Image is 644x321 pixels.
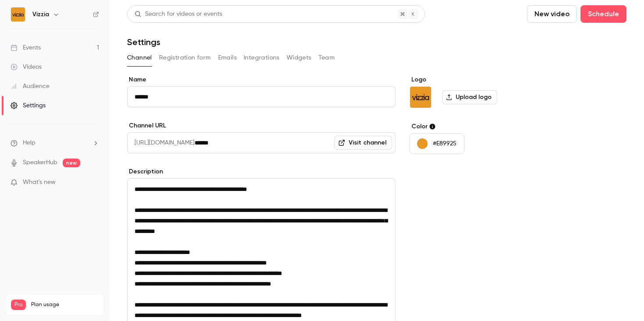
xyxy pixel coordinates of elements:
[410,75,544,108] section: Logo
[23,178,56,187] span: What's new
[63,159,80,167] span: new
[433,139,456,148] p: #E89925
[127,37,160,47] h1: Settings
[527,5,577,23] button: New video
[31,301,99,308] span: Plan usage
[32,10,49,19] h6: Vizzia
[410,87,431,108] img: Vizzia
[11,101,46,110] div: Settings
[11,138,99,148] li: help-dropdown-opener
[127,132,195,153] span: [URL][DOMAIN_NAME]
[127,121,396,130] label: Channel URL
[11,43,41,52] div: Events
[442,90,497,104] label: Upload logo
[159,51,211,65] button: Registration form
[287,51,311,65] button: Widgets
[11,82,50,91] div: Audience
[23,138,35,148] span: Help
[218,51,237,65] button: Emails
[334,136,392,150] a: Visit channel
[134,10,222,19] div: Search for videos or events
[318,51,335,65] button: Team
[410,122,544,131] label: Color
[11,63,42,71] div: Videos
[127,167,396,176] label: Description
[127,51,152,65] button: Channel
[410,75,544,84] label: Logo
[11,7,25,21] img: Vizzia
[244,51,280,65] button: Integrations
[580,5,626,23] button: Schedule
[23,158,57,167] a: SpeakerHub
[410,133,464,154] button: #E89925
[11,300,26,310] span: Pro
[127,75,396,84] label: Name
